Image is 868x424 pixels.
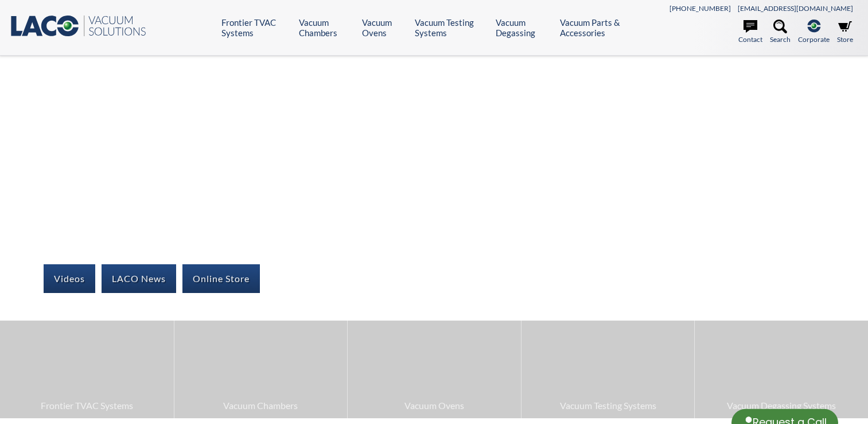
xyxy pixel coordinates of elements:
a: Frontier TVAC Systems [221,17,290,38]
a: Vacuum Chambers [299,17,353,38]
span: Frontier TVAC Systems [6,398,168,413]
a: Search [770,20,791,45]
a: Contact [738,20,762,45]
a: Store [837,20,853,45]
span: Vacuum Testing Systems [527,398,689,413]
a: Vacuum Parts & Accessories [560,17,644,38]
span: Vacuum Ovens [353,398,515,413]
a: [EMAIL_ADDRESS][DOMAIN_NAME] [738,4,853,13]
a: Vacuum Testing Systems [415,17,487,38]
a: Videos [44,264,95,293]
a: Vacuum Ovens [348,321,521,418]
span: Vacuum Chambers [180,398,342,413]
a: LACO News [102,264,176,293]
span: Corporate [798,34,830,45]
a: Vacuum Ovens [362,17,406,38]
a: Vacuum Chambers [174,321,348,418]
a: Vacuum Degassing [496,17,551,38]
a: Online Store [182,264,260,293]
a: Vacuum Degassing Systems [695,321,868,418]
span: Vacuum Degassing Systems [700,398,862,413]
a: Vacuum Testing Systems [521,321,695,418]
a: [PHONE_NUMBER] [670,4,731,13]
